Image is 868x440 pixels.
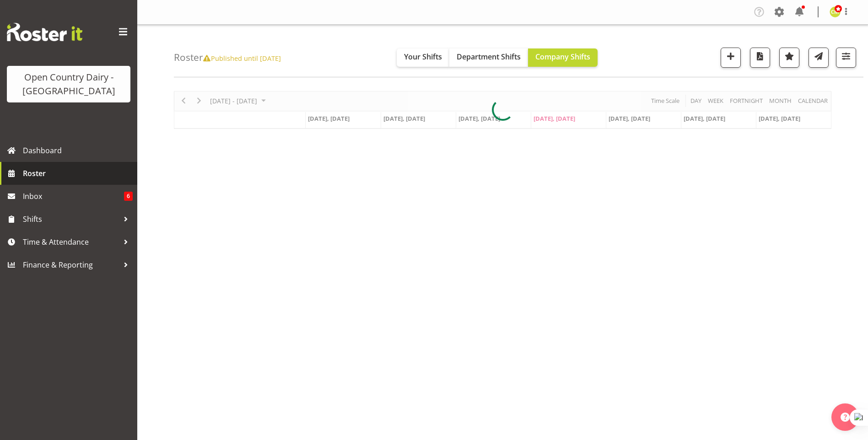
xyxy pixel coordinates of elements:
span: 6 [124,192,133,201]
h4: Roster [174,52,280,63]
button: Company Shifts [528,48,598,67]
span: Finance & Reporting [23,258,119,272]
span: Time & Attendance [23,235,119,249]
span: Inbox [23,189,124,203]
img: corey-millan10439.jpg [830,6,841,17]
button: Department Shifts [449,48,528,67]
button: Highlight an important date within the roster. [779,48,799,68]
span: Published until [DATE] [203,54,280,63]
span: Roster [23,166,133,180]
button: Download a PDF of the roster according to the set date range. [750,48,770,68]
div: Open Country Dairy - [GEOGRAPHIC_DATA] [16,70,121,98]
span: Shifts [23,212,119,226]
button: Filter Shifts [836,48,856,68]
button: Send a list of all shifts for the selected filtered period to all rostered employees. [809,48,829,68]
span: Your Shifts [404,52,442,62]
span: Department Shifts [457,52,521,62]
button: Add a new shift [721,48,741,68]
button: Your Shifts [397,48,449,67]
span: Company Shifts [535,52,590,62]
img: Rosterit website logo [7,23,82,41]
img: help-xxl-2.png [841,413,850,422]
span: Dashboard [23,144,133,157]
